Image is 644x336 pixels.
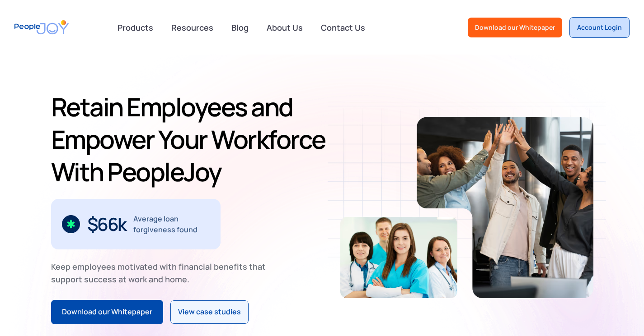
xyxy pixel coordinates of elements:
div: View case studies [178,306,241,318]
a: Resources [166,18,219,37]
a: home [14,14,69,40]
a: View case studies [170,300,249,324]
img: Retain-Employees-PeopleJoy [417,117,593,298]
a: Blog [226,18,254,37]
a: Contact Us [315,18,371,37]
div: Download our Whitepaper [62,306,152,318]
a: About Us [261,18,308,37]
div: 2 / 3 [51,199,221,249]
h1: Retain Employees and Empower Your Workforce With PeopleJoy [51,91,333,188]
div: Average loan forgiveness found [133,213,210,235]
a: Download our Whitepaper [51,300,163,324]
div: Download our Whitepaper [475,23,555,32]
div: Keep employees motivated with financial benefits that support success at work and home. [51,260,273,285]
div: Products [112,18,159,37]
div: $66k [87,217,126,231]
a: Download our Whitepaper [468,18,562,37]
a: Account Login [569,17,630,38]
div: Account Login [577,23,622,32]
img: Retain-Employees-PeopleJoy [340,217,457,298]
